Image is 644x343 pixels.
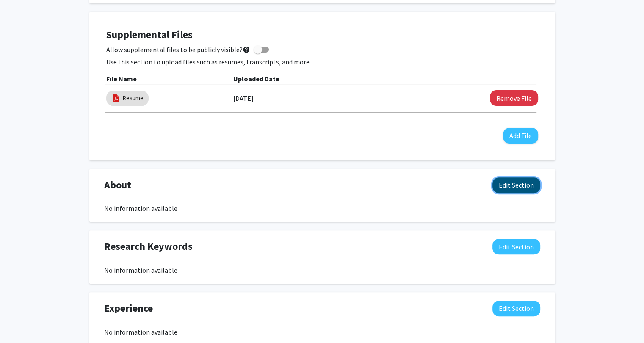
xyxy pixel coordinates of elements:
[104,239,193,254] span: Research Keywords
[104,327,540,337] div: No information available
[6,305,36,337] iframe: Chat
[492,239,540,254] button: Edit Research Keywords
[233,75,279,83] b: Uploaded Date
[233,91,254,105] label: [DATE]
[104,177,131,193] span: About
[104,301,153,316] span: Experience
[111,94,121,103] img: pdf_icon.png
[490,90,538,106] button: Remove Resume File
[492,301,540,316] button: Edit Experience
[106,44,250,55] span: Allow supplemental files to be publicly visible?
[123,94,144,102] a: Resume
[106,29,538,41] h4: Supplemental Files
[104,265,540,275] div: No information available
[104,203,540,213] div: No information available
[243,44,250,55] mat-icon: help
[503,128,538,144] button: Add File
[492,177,540,193] button: Edit About
[106,57,538,67] p: Use this section to upload files such as resumes, transcripts, and more.
[106,75,137,83] b: File Name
